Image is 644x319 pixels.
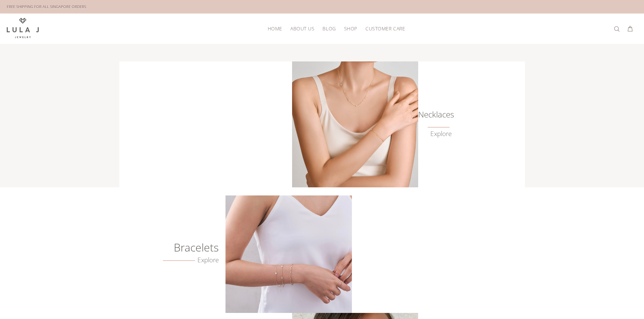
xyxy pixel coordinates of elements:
img: Lula J Gold Necklaces Collection [292,61,418,187]
div: FREE SHIPPING FOR ALL SINGAPORE ORDERS [7,3,86,10]
a: HOME [264,23,286,34]
a: Blog [318,23,340,34]
span: Blog [323,26,336,31]
span: About Us [290,26,314,31]
span: Customer Care [365,26,405,31]
img: Crafted Gold Bracelets from Lula J Jewelry [225,195,352,313]
span: Shop [344,26,357,31]
a: Explore [163,256,219,264]
a: Explore [430,130,452,138]
a: About Us [286,23,318,34]
a: Shop [340,23,361,34]
span: HOME [268,26,282,31]
h6: Necklaces [418,111,452,118]
a: Customer Care [361,23,405,34]
h6: Bracelets [142,244,219,251]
